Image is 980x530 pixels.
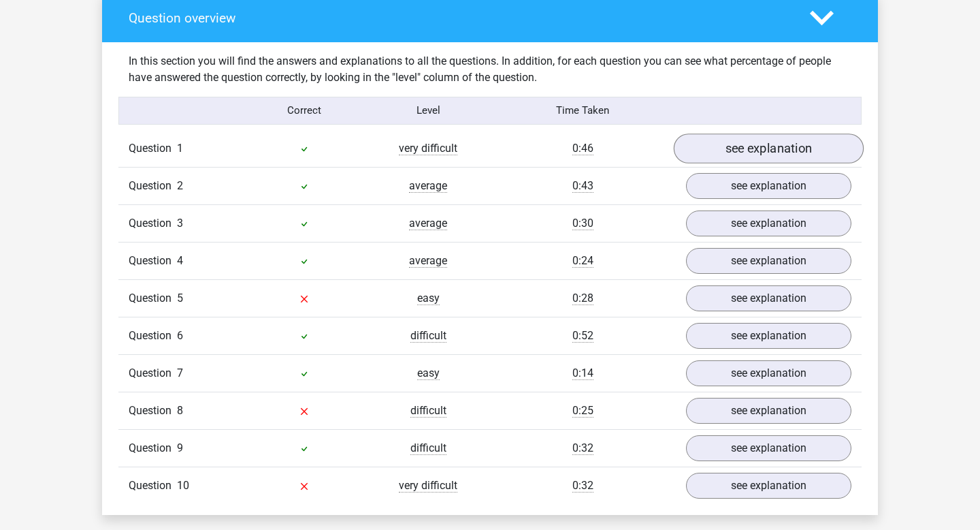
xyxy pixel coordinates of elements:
[674,134,864,163] a: see explanation
[686,398,851,424] a: see explanation
[129,478,177,494] span: Question
[129,215,177,232] span: Question
[399,142,457,155] span: very difficult
[129,290,177,307] span: Question
[410,441,446,455] span: difficult
[409,217,447,230] span: average
[177,329,183,342] span: 6
[177,142,183,155] span: 1
[177,441,183,454] span: 9
[177,217,183,230] span: 3
[129,178,177,194] span: Question
[129,440,177,456] span: Question
[366,103,490,119] div: Level
[129,403,177,419] span: Question
[177,367,183,379] span: 7
[572,292,593,305] span: 0:28
[572,441,593,455] span: 0:32
[686,360,851,386] a: see explanation
[243,103,367,119] div: Correct
[409,179,447,193] span: average
[129,10,789,26] h4: Question overview
[417,367,440,380] span: easy
[177,179,183,192] span: 2
[410,329,446,343] span: difficult
[686,473,851,499] a: see explanation
[177,254,183,267] span: 4
[118,53,862,86] div: In this section you will find the answers and explanations to all the questions. In addition, for...
[572,254,593,268] span: 0:24
[686,211,851,236] a: see explanation
[177,292,183,305] span: 5
[129,140,177,157] span: Question
[686,435,851,461] a: see explanation
[686,248,851,274] a: see explanation
[572,142,593,155] span: 0:46
[399,479,457,493] span: very difficult
[129,328,177,344] span: Question
[686,323,851,349] a: see explanation
[129,253,177,269] span: Question
[129,365,177,381] span: Question
[409,254,447,268] span: average
[686,173,851,199] a: see explanation
[177,479,189,492] span: 10
[572,329,593,343] span: 0:52
[490,103,676,119] div: Time Taken
[410,404,446,418] span: difficult
[572,217,593,230] span: 0:30
[177,404,183,417] span: 8
[572,179,593,193] span: 0:43
[572,404,593,418] span: 0:25
[572,479,593,493] span: 0:32
[572,367,593,380] span: 0:14
[417,292,440,305] span: easy
[686,285,851,311] a: see explanation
